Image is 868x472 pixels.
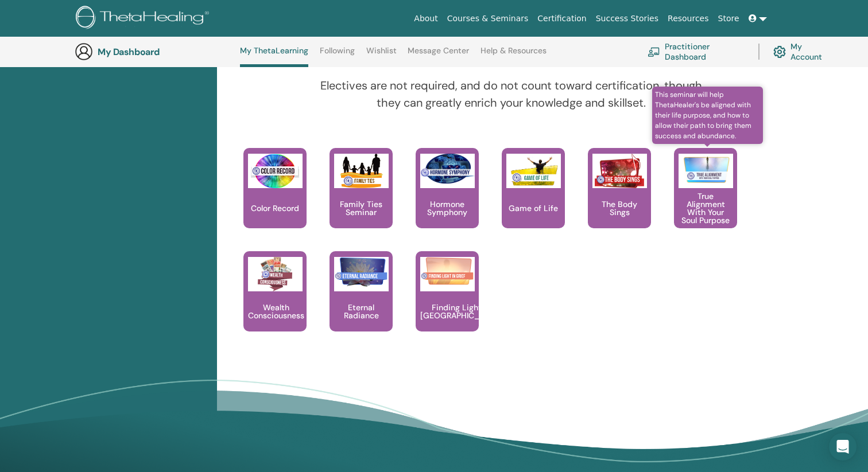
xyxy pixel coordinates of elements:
a: Message Center [408,46,469,64]
a: Success Stories [591,8,663,29]
img: chalkboard-teacher.svg [648,47,660,56]
img: Family Ties Seminar [334,154,389,188]
p: Finding Light in [GEOGRAPHIC_DATA] [416,303,506,319]
img: Eternal Radiance [334,257,389,287]
a: Resources [663,8,714,29]
a: About [409,8,442,29]
a: Wealth Consciousness Wealth Consciousness [243,251,307,354]
h3: My Dashboard [98,46,212,57]
img: True Alignment With Your Soul Purpose [679,154,733,185]
img: The Body Sings [592,154,647,188]
a: Courses & Seminars [443,8,533,29]
a: Following [320,46,355,64]
img: Finding Light in Grief [420,257,475,287]
img: Game of Life [506,154,561,188]
a: Wishlist [366,46,397,64]
a: The Body Sings The Body Sings [588,148,651,251]
a: Color Record Color Record [243,148,307,251]
p: Hormone Symphony [416,200,479,216]
p: The Body Sings [588,200,651,216]
img: generic-user-icon.jpg [75,42,93,61]
img: cog.svg [773,43,786,61]
p: Game of Life [504,204,563,212]
a: Eternal Radiance Eternal Radiance [330,251,393,354]
p: Electives are not required, and do not count toward certification, though they can greatly enrich... [312,77,711,111]
a: Practitioner Dashboard [648,39,745,64]
a: Hormone Symphony Hormone Symphony [416,148,479,251]
p: Color Record [246,204,304,212]
span: This seminar will help ThetaHealer's be aligned with their life purpose, and how to allow their p... [652,87,763,144]
img: Color Record [248,154,303,188]
a: Family Ties Seminar Family Ties Seminar [330,148,393,251]
a: Finding Light in Grief Finding Light in [GEOGRAPHIC_DATA] [416,251,479,354]
img: Hormone Symphony [420,154,475,184]
a: Game of Life Game of Life [502,148,565,251]
p: Wealth Consciousness [243,303,309,319]
img: logo.png [76,6,213,32]
a: My ThetaLearning [240,46,308,67]
a: My Account [773,39,831,64]
a: Certification [533,8,591,29]
p: True Alignment With Your Soul Purpose [674,192,737,224]
a: Store [714,8,744,29]
h2: Electives [466,46,557,72]
a: This seminar will help ThetaHealer's be aligned with their life purpose, and how to allow their p... [674,148,737,251]
p: Eternal Radiance [330,303,393,319]
div: Open Intercom Messenger [829,433,857,461]
p: Family Ties Seminar [330,200,393,216]
img: Wealth Consciousness [248,257,303,291]
a: Help & Resources [480,46,547,64]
